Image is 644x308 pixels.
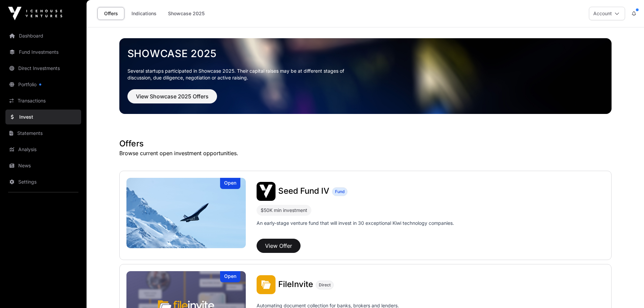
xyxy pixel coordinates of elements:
span: Seed Fund IV [278,186,329,196]
a: Showcase 2025 [164,7,209,20]
a: Seed Fund IVOpen [126,178,246,248]
h1: Offers [119,138,612,149]
img: Seed Fund IV [257,182,276,201]
a: Portfolio [5,77,81,92]
iframe: Chat Widget [610,276,644,308]
span: Fund [335,189,344,194]
button: View Showcase 2025 Offers [127,89,217,103]
a: FileInvite [278,280,313,289]
a: Analysis [5,142,81,157]
a: Statements [5,126,81,141]
a: Dashboard [5,28,81,43]
button: View Offer [257,239,301,253]
a: Direct Investments [5,61,81,76]
a: Settings [5,174,81,189]
div: $50K min investment [261,206,307,214]
a: Transactions [5,93,81,108]
a: News [5,158,81,173]
img: Icehouse Ventures Logo [8,7,62,20]
p: Browse current open investment opportunities. [119,149,612,157]
span: View Showcase 2025 Offers [136,92,209,100]
span: FileInvite [278,279,313,289]
p: An early-stage venture fund that will invest in 30 exceptional Kiwi technology companies. [257,220,454,227]
a: Indications [127,7,161,20]
div: Open [220,178,240,189]
a: Seed Fund IV [278,187,329,196]
img: Showcase 2025 [119,38,612,114]
div: $50K min investment [257,205,311,216]
img: Seed Fund IV [126,178,246,248]
button: Account [589,7,625,20]
a: Fund Investments [5,45,81,60]
img: FileInvite [257,275,276,294]
p: Several startups participated in Showcase 2025. Their capital raises may be at different stages o... [127,68,355,81]
a: Offers [97,7,124,20]
span: Direct [319,282,331,288]
a: Invest [5,110,81,124]
div: Open [220,271,240,282]
a: View Showcase 2025 Offers [127,96,217,103]
a: Showcase 2025 [127,47,603,60]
